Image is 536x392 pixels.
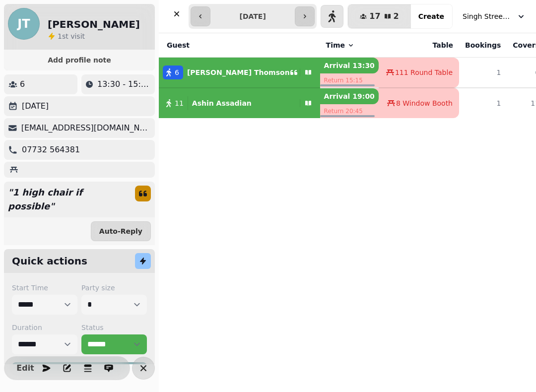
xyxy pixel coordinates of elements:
[58,32,62,40] span: 1
[175,67,179,77] span: 6
[22,144,80,156] p: 07732 564381
[320,104,379,118] p: Return 20:45
[348,4,410,28] button: 172
[4,182,127,217] p: " 1 high chair if possible "
[457,7,532,25] button: Singh Street Bruntsfield
[463,11,512,21] span: Singh Street Bruntsfield
[97,78,151,90] p: 13:30 - 15:15
[159,33,320,58] th: Guest
[418,13,444,20] span: Create
[320,58,379,73] p: Arrival 13:30
[21,122,151,134] p: [EMAIL_ADDRESS][DOMAIN_NAME]
[395,67,453,77] span: 111 Round Table
[326,40,345,50] span: Time
[159,61,320,84] button: 6[PERSON_NAME] Thomson
[81,323,147,332] label: Status
[175,98,184,108] span: 11
[394,12,399,20] span: 2
[17,18,30,30] span: JT
[91,221,151,241] button: Auto-Reply
[81,283,147,293] label: Party size
[19,364,31,372] span: Edit
[379,33,459,58] th: Table
[16,57,143,64] span: Add profile note
[8,54,151,66] button: Add profile note
[22,100,49,112] p: [DATE]
[320,73,379,87] p: Return 15:15
[410,4,452,28] button: Create
[15,358,35,378] button: Edit
[396,98,453,108] span: 8 Window Booth
[459,33,507,58] th: Bookings
[48,17,140,31] h2: [PERSON_NAME]
[58,31,85,41] p: visit
[187,67,290,77] p: [PERSON_NAME] Thomson
[326,40,355,50] button: Time
[62,32,70,40] span: st
[12,323,77,332] label: Duration
[320,88,379,104] p: Arrival 19:00
[99,228,142,235] span: Auto-Reply
[459,88,507,118] td: 1
[20,78,25,90] p: 6
[459,58,507,88] td: 1
[369,12,380,20] span: 17
[12,283,77,293] label: Start Time
[159,91,320,115] button: 11Ashin Assadian
[192,98,252,108] p: Ashin Assadian
[12,254,87,268] h2: Quick actions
